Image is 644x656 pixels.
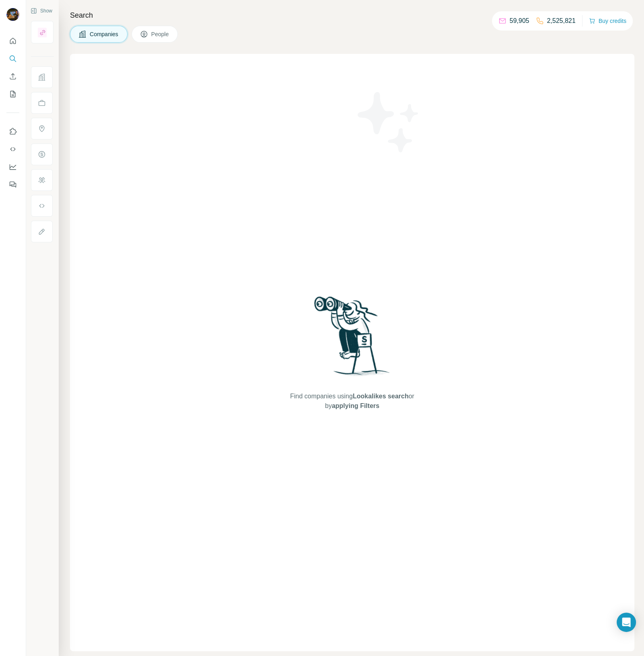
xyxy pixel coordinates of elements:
button: Buy credits [589,15,626,27]
span: Companies [90,30,119,38]
img: Surfe Illustration - Stars [352,86,425,158]
button: Dashboard [6,160,19,174]
span: Lookalikes search [353,393,409,400]
span: Find companies using or by [288,392,416,411]
button: Quick start [6,34,19,48]
img: Avatar [6,8,19,21]
span: applying Filters [332,402,379,409]
button: Use Surfe on LinkedIn [6,124,19,139]
p: 59,905 [510,16,529,26]
button: Feedback [6,177,19,192]
button: Show [25,5,58,17]
button: Search [6,51,19,66]
div: Open Intercom Messenger [617,613,636,632]
h4: Search [70,10,634,21]
button: Use Surfe API [6,142,19,156]
span: People [151,30,170,38]
button: My lists [6,87,19,101]
img: Surfe Illustration - Woman searching with binoculars [311,294,394,384]
button: Enrich CSV [6,69,19,84]
p: 2,525,821 [547,16,576,26]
